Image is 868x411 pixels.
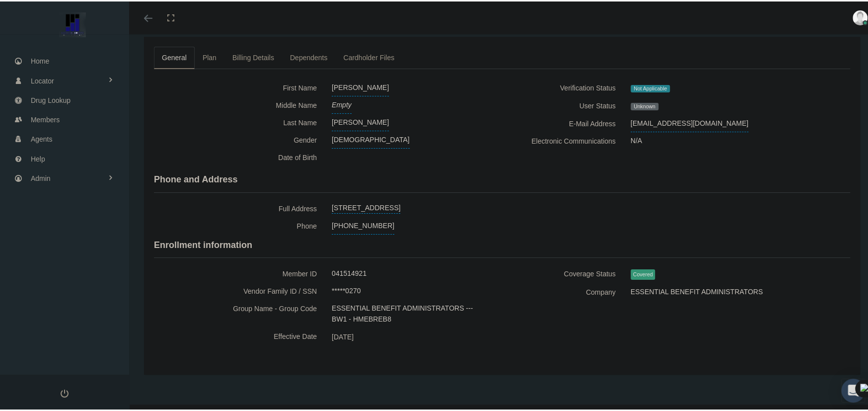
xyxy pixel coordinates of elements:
[154,281,324,298] label: Vendor Family ID / SSN
[853,9,868,24] img: user-placeholder.jpg
[154,263,324,281] label: Member ID
[631,101,658,109] span: Unknown
[31,89,71,108] span: Drug Lookup
[509,95,623,113] label: User Status
[31,109,60,128] span: Members
[332,263,366,280] span: 041514921
[332,216,394,233] span: [PHONE_NUMBER]
[195,45,224,67] a: Plan
[154,130,324,147] label: Gender
[509,113,623,131] label: E-Mail Address
[631,113,748,131] span: [EMAIL_ADDRESS][DOMAIN_NAME]
[154,112,324,130] label: Last Name
[631,83,670,91] span: Not Applicable
[335,45,402,67] a: Cardholder Files
[154,216,324,233] label: Phone
[154,326,324,343] label: Effective Date
[31,128,53,147] span: Agents
[154,78,324,95] label: First Name
[332,130,410,147] span: [DEMOGRAPHIC_DATA]
[31,148,45,167] span: Help
[154,173,850,184] h4: Phone and Address
[631,282,763,299] span: ESSENTIAL BENEFIT ADMINISTRATORS
[154,147,324,167] label: Date of Birth
[332,78,389,95] span: [PERSON_NAME]
[154,45,195,68] a: General
[332,328,354,343] span: [DATE]
[332,298,487,326] span: ESSENTIAL BENEFIT ADMINISTRATORS --- BW1 - HMEBREB8
[631,268,655,278] span: Covered
[332,95,352,112] span: Empty
[509,282,623,299] label: Company
[154,198,324,216] label: Full Address
[154,239,850,249] h4: Enrollment information
[31,50,49,69] span: Home
[13,11,132,36] img: ESSENTIAL BENEFIT ADMINISTRATORS
[509,131,623,148] label: Electronic Communications
[282,45,336,67] a: Dependents
[31,167,51,186] span: Admin
[841,377,865,401] div: Open Intercom Messenger
[224,45,282,67] a: Billing Details
[154,298,324,326] label: Group Name - Group Code
[509,263,623,282] label: Coverage Status
[509,78,623,95] label: Verification Status
[631,131,642,148] span: N/A
[332,112,389,130] span: [PERSON_NAME]
[332,198,400,212] a: [STREET_ADDRESS]
[31,70,54,89] span: Locator
[154,95,324,112] label: Middle Name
